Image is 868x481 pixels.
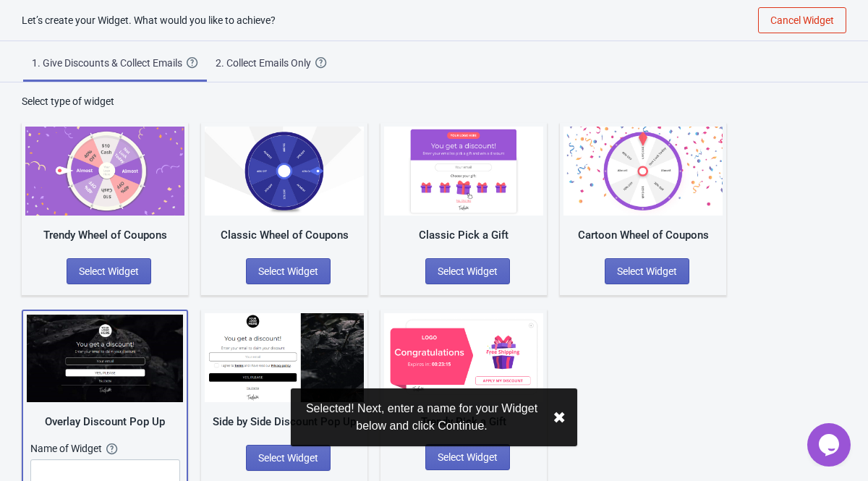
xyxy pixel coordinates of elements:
div: Select type of widget [22,94,846,108]
div: Overlay Discount Pop Up [27,414,183,430]
iframe: chat widget [807,423,854,467]
div: Classic Pick a Gift [384,227,543,244]
div: Selected! Next, enter a name for your Widget below and click Continue. [302,400,541,435]
button: Select Widget [605,258,689,284]
span: Select Widget [617,265,677,277]
div: 2. Collect Emails Only [216,56,315,70]
div: 1. Give Discounts & Collect Emails [32,56,187,70]
button: Cancel Widget [758,7,846,33]
div: Name of Widget [30,441,106,456]
div: Trendy Wheel of Coupons [25,227,184,244]
button: Select Widget [425,258,510,284]
img: gift_game.jpg [384,127,543,216]
div: Side by Side Discount Pop Up [205,414,364,430]
img: full_screen_popup.jpg [27,315,183,402]
img: regular_popup.jpg [205,313,364,402]
span: Select Widget [258,265,318,277]
div: Classic Wheel of Coupons [205,227,364,244]
img: cartoon_game.jpg [563,127,723,216]
button: Select Widget [67,258,151,284]
img: classic_game.jpg [205,127,364,216]
button: Select Widget [246,258,331,284]
img: trendy_game.png [25,127,184,216]
span: Select Widget [258,452,318,464]
span: Cancel Widget [770,14,834,26]
div: Cartoon Wheel of Coupons [563,227,723,244]
span: Select Widget [79,265,139,277]
img: gift_game_v2.jpg [384,313,543,402]
span: Select Widget [438,265,498,277]
button: Select Widget [246,445,331,471]
button: close [553,409,566,427]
